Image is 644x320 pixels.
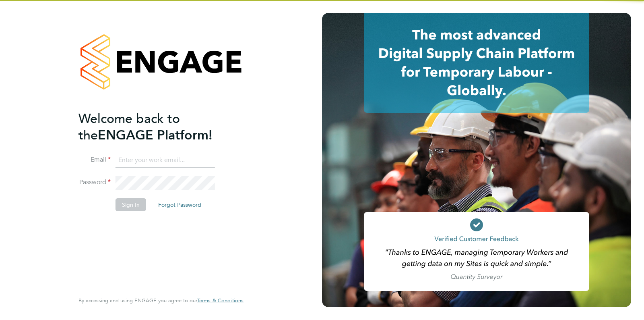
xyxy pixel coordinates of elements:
input: Enter your work email... [116,153,215,168]
label: Email [78,156,111,164]
h2: ENGAGE Platform! [78,110,235,143]
span: Welcome back to the [78,111,180,143]
label: Password [78,178,111,187]
button: Forgot Password [152,198,208,211]
a: Terms & Conditions [197,297,244,304]
span: By accessing and using ENGAGE you agree to our [78,297,244,304]
span: Terms & Conditions [197,297,244,304]
button: Sign In [116,198,146,211]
